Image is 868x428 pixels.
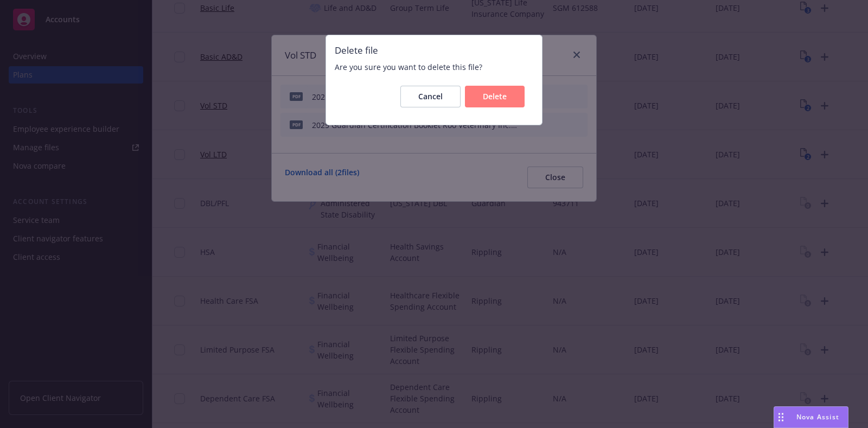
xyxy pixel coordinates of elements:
span: Cancel [418,91,443,101]
span: Delete [483,91,507,101]
button: Nova Assist [774,406,848,428]
div: Drag to move [774,407,788,427]
span: Nova Assist [796,412,839,421]
button: Delete [465,86,525,107]
span: Are you sure you want to delete this file? [335,61,533,73]
span: Delete file [335,44,533,57]
button: Cancel [400,86,461,107]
